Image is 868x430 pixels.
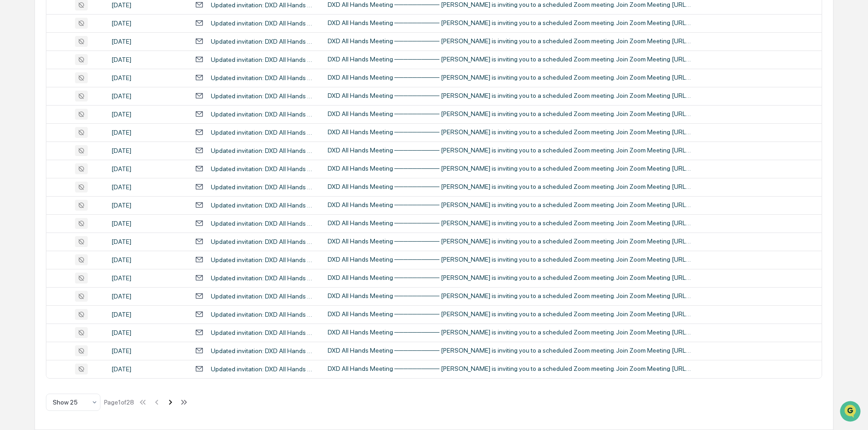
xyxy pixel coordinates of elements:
[111,311,184,318] div: [DATE]
[328,147,691,154] div: DXD All Hands Meeting ────────── [PERSON_NAME] is inviting you to a scheduled Zoom meeting. Join ...
[328,128,691,136] div: DXD All Hands Meeting ────────── [PERSON_NAME] is inviting you to a scheduled Zoom meeting. Join ...
[211,56,317,63] div: Updated invitation: DXD All Hands Meeting @ [DATE] 12pm - 1:30pm (GMT-5) ([PERSON_NAME])
[9,19,165,34] p: How can we help?
[111,1,184,9] div: [DATE]
[155,72,165,83] button: Start new chat
[111,238,184,245] div: [DATE]
[328,37,691,45] div: DXD All Hands Meeting ────────── [PERSON_NAME] is inviting you to a scheduled Zoom meeting. Join ...
[9,133,16,140] div: 🔎
[111,293,184,300] div: [DATE]
[111,56,184,63] div: [DATE]
[75,115,113,124] span: Attestations
[328,110,691,118] div: DXD All Hands Meeting ────────── [PERSON_NAME] is inviting you to a scheduled Zoom meeting. Join ...
[111,183,184,191] div: [DATE]
[328,165,691,172] div: DXD All Hands Meeting ────────── [PERSON_NAME] is inviting you to a scheduled Zoom meeting. Join ...
[5,128,61,145] a: 🔎Data Lookup
[328,19,691,27] div: DXD All Hands Meeting ────────── [PERSON_NAME] is inviting you to a scheduled Zoom meeting. Join ...
[111,256,184,263] div: [DATE]
[839,400,863,425] iframe: Open customer support
[328,219,691,227] div: DXD All Hands Meeting ────────── [PERSON_NAME] is inviting you to a scheduled Zoom meeting. Join ...
[211,38,317,45] div: Updated invitation: DXD All Hands Meeting @ [DATE] 11am - 12:30pm (MDT) ([PERSON_NAME])
[328,238,691,245] div: DXD All Hands Meeting ────────── [PERSON_NAME] is inviting you to a scheduled Zoom meeting. Join ...
[66,116,73,123] div: 🗄️
[328,329,691,336] div: DXD All Hands Meeting ────────── [PERSON_NAME] is inviting you to a scheduled Zoom meeting. Join ...
[111,38,184,45] div: [DATE]
[328,310,691,318] div: DXD All Hands Meeting ────────── [PERSON_NAME] is inviting you to a scheduled Zoom meeting. Join ...
[211,20,317,27] div: Updated invitation: DXD All Hands Meeting @ [DATE] 11am - 12:30pm (MDT) ([PERSON_NAME])
[211,293,317,300] div: Updated invitation: DXD All Hands Meeting @ [DATE] 11am - 12:30pm (MDT) ([PERSON_NAME])
[211,220,317,227] div: Updated invitation: DXD All Hands Meeting @ [DATE] 10am - 11:30am (PDT) ([PERSON_NAME])
[211,92,317,100] div: Updated invitation: DXD All Hands Meeting @ [DATE] 11am - 12:30pm (MDT) ([PERSON_NAME])
[18,115,59,124] span: Preclearance
[328,74,691,81] div: DXD All Hands Meeting ────────── [PERSON_NAME] is inviting you to a scheduled Zoom meeting. Join ...
[9,116,16,123] div: 🖐️
[111,329,184,336] div: [DATE]
[104,399,134,406] div: Page 1 of 28
[211,165,317,172] div: Updated invitation: DXD All Hands Meeting @ [DATE] 10am - 11:30am (PDT) ([PERSON_NAME])
[111,111,184,118] div: [DATE]
[211,111,317,118] div: Updated invitation: DXD All Hands Meeting @ [DATE] 11am - 12:30pm (MDT) ([PERSON_NAME])
[9,70,25,86] img: 1746055101610-c473b297-6a78-478c-a979-82029cc54cd1
[111,165,184,172] div: [DATE]
[211,311,317,318] div: Updated invitation: DXD All Hands Meeting @ [DATE] 11am - 12:30pm (MDT) ([PERSON_NAME])
[211,347,317,354] div: Updated invitation: DXD All Hands Meeting @ [DATE] 1pm - 2:30pm (EDT) ([PERSON_NAME])
[31,79,115,86] div: We're available if you need us!
[211,238,317,245] div: Updated invitation: DXD All Hands Meeting @ [DATE] 1pm - 2:30pm (EDT) ([PERSON_NAME])
[5,111,62,127] a: 🖐️Preclearance
[328,201,691,209] div: DXD All Hands Meeting ────────── [PERSON_NAME] is inviting you to a scheduled Zoom meeting. Join ...
[64,154,110,161] a: Powered byPylon
[328,92,691,100] div: DXD All Hands Meeting ────────── [PERSON_NAME] is inviting you to a scheduled Zoom meeting. Join ...
[328,256,691,263] div: DXD All Hands Meeting ────────── [PERSON_NAME] is inviting you to a scheduled Zoom meeting. Join ...
[111,20,184,27] div: [DATE]
[328,365,691,373] div: DXD All Hands Meeting ────────── [PERSON_NAME] is inviting you to a scheduled Zoom meeting. Join ...
[111,202,184,209] div: [DATE]
[31,70,149,79] div: Start new chat
[211,183,317,191] div: Updated invitation: DXD All Hands Meeting @ [DATE] 1pm - 2:30pm (EDT) ([PERSON_NAME])
[211,147,317,154] div: Updated invitation: DXD All Hands Meeting @ [DATE] 11am - 12:30pm (MDT) ([PERSON_NAME])
[111,92,184,100] div: [DATE]
[111,274,184,282] div: [DATE]
[211,74,317,81] div: Updated invitation: DXD All Hands Meeting @ [DATE] 1pm - 2:30pm (EDT) ([PERSON_NAME])
[62,111,116,127] a: 🗄️Attestations
[111,347,184,354] div: [DATE]
[328,183,691,191] div: DXD All Hands Meeting ────────── [PERSON_NAME] is inviting you to a scheduled Zoom meeting. Join ...
[328,347,691,354] div: DXD All Hands Meeting ────────── [PERSON_NAME] is inviting you to a scheduled Zoom meeting. Join ...
[211,1,317,9] div: Updated invitation: DXD All Hands Meeting @ [DATE] 11am - 12:30pm (MDT) ([PERSON_NAME])
[111,147,184,154] div: [DATE]
[211,129,317,136] div: Updated invitation: DXD All Hands Meeting @ [DATE] 1pm - 2:30pm (EDT) ([PERSON_NAME])
[328,292,691,300] div: DXD All Hands Meeting ────────── [PERSON_NAME] is inviting you to a scheduled Zoom meeting. Join ...
[211,256,317,263] div: Updated invitation: DXD All Hands Meeting @ [DATE] 11am - 12:30pm (MDT) ([PERSON_NAME])
[111,74,184,81] div: [DATE]
[111,129,184,136] div: [DATE]
[111,365,184,373] div: [DATE]
[328,56,691,63] div: DXD All Hands Meeting ────────── [PERSON_NAME] is inviting you to a scheduled Zoom meeting. Join ...
[211,365,317,373] div: Updated invitation: DXD All Hands Meeting @ [DATE] 11am - 12:30pm (MDT) ([PERSON_NAME])
[111,220,184,227] div: [DATE]
[211,329,317,336] div: Updated invitation: DXD All Hands Meeting @ [DATE] 1pm - 2:30pm (EDT) ([PERSON_NAME])
[328,1,691,9] div: DXD All Hands Meeting ────────── [PERSON_NAME] is inviting you to a scheduled Zoom meeting. Join ...
[211,202,317,209] div: Updated invitation: DXD All Hands Meeting @ [DATE] 11am - 12:30pm (MDT) ([PERSON_NAME])
[90,154,110,161] span: Pylon
[211,274,317,282] div: Updated invitation: DXD All Hands Meeting @ [DATE] 10am - 11:30am (PDT) ([PERSON_NAME])
[18,132,57,141] span: Data Lookup
[328,274,691,282] div: DXD All Hands Meeting ────────── [PERSON_NAME] is inviting you to a scheduled Zoom meeting. Join ...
